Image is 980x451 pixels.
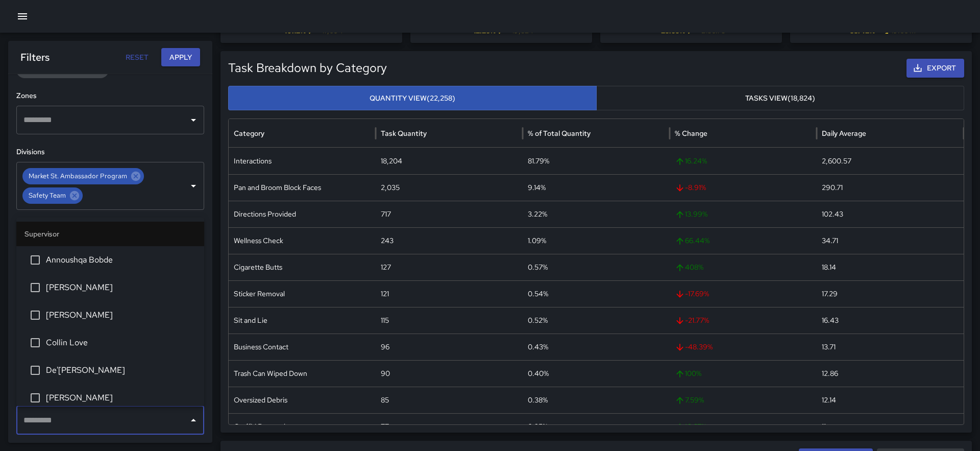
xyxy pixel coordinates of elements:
[523,413,670,440] div: 0.35%
[234,129,264,138] div: Category
[229,413,376,440] div: Graffiti Removal
[528,129,591,138] div: % of Total Quantity
[675,254,812,280] span: 408 %
[22,171,133,181] span: Market St. Ambassador Program
[20,49,50,65] h6: Filters
[376,174,523,201] div: 2,035
[186,179,201,193] button: Open
[817,307,964,334] div: 16.43
[228,60,779,76] h5: Task Breakdown by Category
[675,175,812,201] span: -8.91 %
[229,174,376,201] div: Pan and Broom Block Faces
[46,254,196,266] span: Annoushqa Bobde
[376,387,523,413] div: 85
[675,148,812,174] span: 16.24 %
[596,86,965,111] button: Tasks View(18,824)
[228,86,597,111] button: Quantity View(22,258)
[229,360,376,387] div: Trash Can Wiped Down
[817,413,964,440] div: 11
[523,148,670,174] div: 81.79%
[376,307,523,334] div: 115
[523,334,670,360] div: 0.43%
[523,254,670,280] div: 0.57%
[46,364,196,376] span: De'[PERSON_NAME]
[376,148,523,174] div: 18,204
[523,174,670,201] div: 9.14%
[186,413,201,428] button: Close
[229,280,376,307] div: Sticker Removal
[817,201,964,227] div: 102.43
[817,174,964,201] div: 290.71
[817,148,964,174] div: 2,600.57
[376,360,523,387] div: 90
[523,201,670,227] div: 3.22%
[523,387,670,413] div: 0.38%
[822,129,866,138] div: Daily Average
[817,334,964,360] div: 13.71
[22,168,144,184] div: Market St. Ambassador Program
[46,392,196,404] span: [PERSON_NAME]
[46,337,196,349] span: Collin Love
[229,148,376,174] div: Interactions
[523,307,670,334] div: 0.52%
[376,280,523,307] div: 121
[229,254,376,280] div: Cigarette Butts
[16,147,204,158] h6: Divisions
[523,280,670,307] div: 0.54%
[229,307,376,334] div: Sit and Lie
[817,280,964,307] div: 17.29
[675,281,812,307] span: -17.69 %
[376,227,523,254] div: 243
[675,414,812,440] span: 16.67 %
[16,222,204,246] li: Supervisor
[376,254,523,280] div: 127
[22,191,72,201] span: Safety Team
[906,59,964,78] button: Export
[161,48,200,67] button: Apply
[675,129,707,138] div: % Change
[675,361,812,387] span: 100 %
[817,387,964,413] div: 12.14
[675,334,812,360] span: -48.39 %
[46,281,196,294] span: [PERSON_NAME]
[186,113,201,127] button: Open
[817,254,964,280] div: 18.14
[523,227,670,254] div: 1.09%
[523,360,670,387] div: 0.40%
[170,414,182,426] keeper-lock: Open Keeper Popup
[675,228,812,254] span: 66.44 %
[229,227,376,254] div: Wellness Check
[16,90,204,102] h6: Zones
[675,201,812,227] span: 13.99 %
[817,360,964,387] div: 12.86
[675,307,812,334] span: -21.77 %
[381,129,427,138] div: Task Quantity
[376,413,523,440] div: 77
[817,227,964,254] div: 34.71
[22,187,83,204] div: Safety Team
[376,201,523,227] div: 717
[229,334,376,360] div: Business Contact
[376,334,523,360] div: 96
[46,309,196,321] span: [PERSON_NAME]
[120,48,153,67] button: Reset
[229,387,376,413] div: Oversized Debris
[229,201,376,227] div: Directions Provided
[675,387,812,413] span: 7.59 %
